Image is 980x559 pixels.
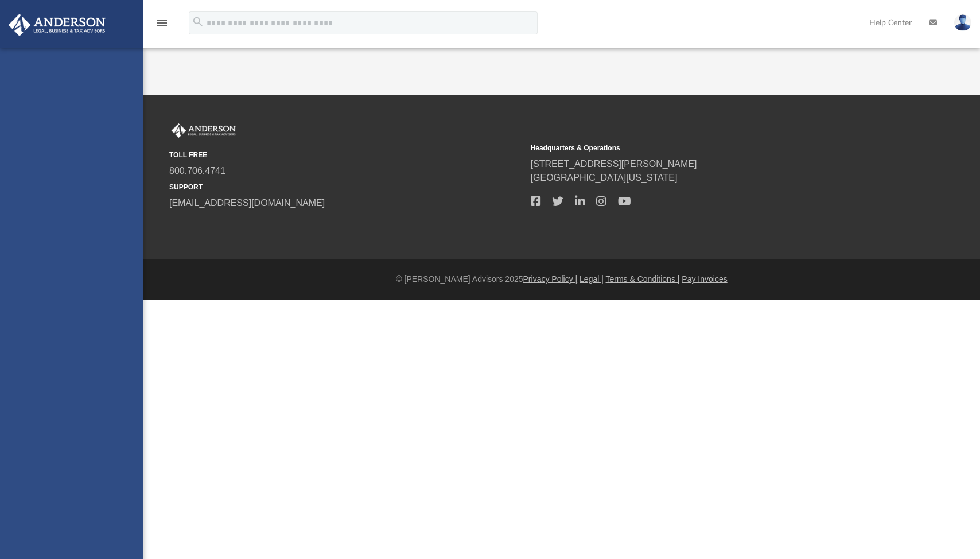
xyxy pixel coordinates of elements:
[169,198,325,208] a: [EMAIL_ADDRESS][DOMAIN_NAME]
[580,274,604,284] a: Legal |
[169,166,225,176] a: 800.706.4741
[682,274,727,284] a: Pay Invoices
[5,14,109,36] img: Anderson Advisors Platinum Portal
[155,16,169,30] i: menu
[954,14,971,31] img: User Pic
[531,159,697,169] a: [STREET_ADDRESS][PERSON_NAME]
[169,150,523,160] small: TOLL FREE
[192,15,204,28] i: search
[169,123,238,138] img: Anderson Advisors Platinum Portal
[531,173,678,183] a: [GEOGRAPHIC_DATA][US_STATE]
[523,274,578,284] a: Privacy Policy |
[169,182,523,192] small: SUPPORT
[143,273,980,285] div: © [PERSON_NAME] Advisors 2025
[155,22,169,30] a: menu
[606,274,680,284] a: Terms & Conditions |
[531,143,884,153] small: Headquarters & Operations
